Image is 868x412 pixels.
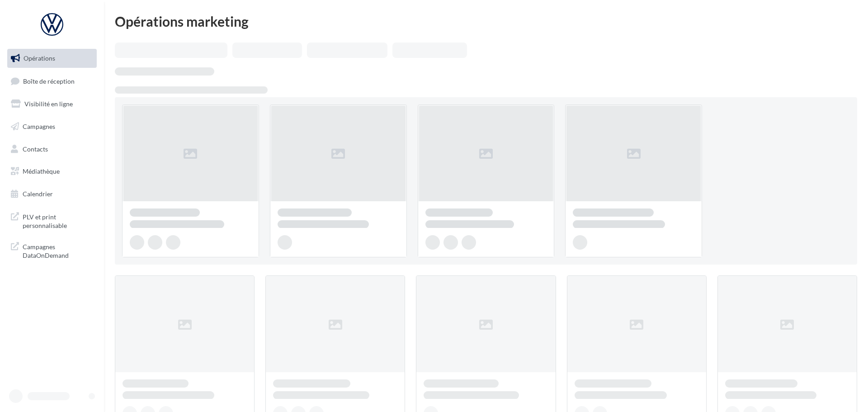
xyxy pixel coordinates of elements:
span: Opérations [24,54,55,62]
span: Boîte de réception [23,77,75,85]
span: Campagnes [23,123,55,130]
a: Médiathèque [5,162,99,181]
span: Calendrier [23,190,53,198]
a: Campagnes DataOnDemand [5,237,99,264]
span: Contacts [23,145,48,152]
span: Campagnes DataOnDemand [23,241,93,260]
a: Boîte de réception [5,71,99,91]
a: Opérations [5,49,99,68]
a: Campagnes [5,117,99,136]
span: Médiathèque [23,167,60,175]
a: PLV et print personnalisable [5,207,99,234]
span: Visibilité en ligne [24,100,73,108]
a: Calendrier [5,185,99,204]
a: Contacts [5,140,99,159]
span: PLV et print personnalisable [23,211,93,230]
div: Opérations marketing [115,14,857,28]
a: Visibilité en ligne [5,95,99,114]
